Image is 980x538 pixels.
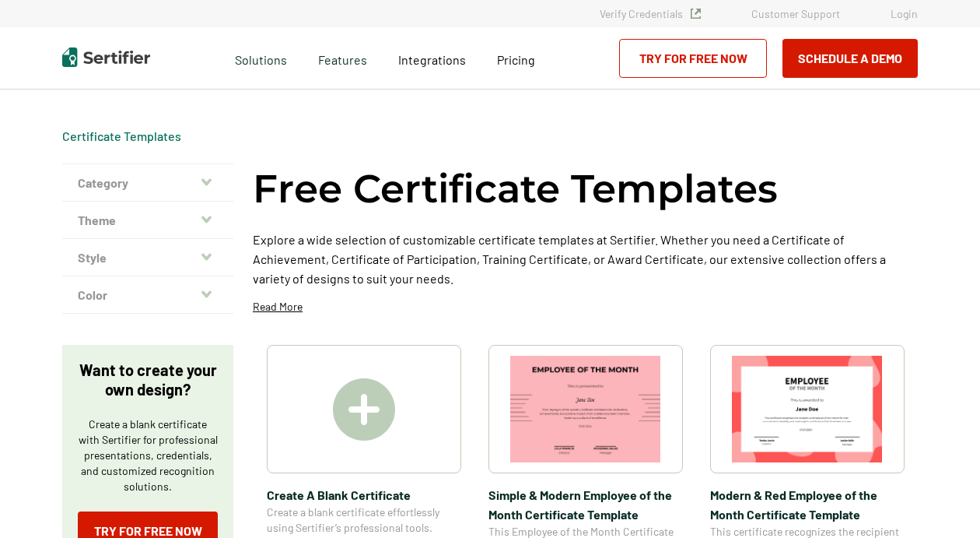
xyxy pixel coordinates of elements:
[488,485,683,524] span: Simple & Modern Employee of the Month Certificate Template
[62,128,181,143] a: Certificate Templates
[619,39,767,78] a: Try for Free Now
[235,48,287,68] span: Solutions
[253,230,918,288] p: Explore a wide selection of customizable certificate templates at Sertifier. Whether you need a C...
[691,9,701,19] img: Verified
[751,7,840,20] a: Customer Support
[600,7,701,20] a: Verify Credentials
[62,164,233,202] button: Category
[710,485,905,524] span: Modern & Red Employee of the Month Certificate Template
[333,378,395,441] img: Create A Blank Certificate
[267,485,461,505] span: Create A Blank Certificate
[62,202,233,239] button: Theme
[398,48,466,68] a: Integrations
[62,276,233,314] button: Color
[78,360,218,399] p: Want to create your own design?
[267,505,461,536] span: Create a blank certificate effortlessly using Sertifier’s professional tools.
[398,52,466,67] span: Integrations
[62,47,150,67] img: Sertifier | Digital Credentialing Platform
[510,356,661,462] img: Simple & Modern Employee of the Month Certificate Template
[62,128,181,144] div: Breadcrumb
[78,417,218,494] p: Create a blank certificate with Sertifier for professional presentations, credentials, and custom...
[891,7,918,20] a: Login
[497,48,535,68] a: Pricing
[253,299,303,315] p: Read More
[253,164,778,214] h1: Free Certificate Templates
[318,48,367,68] span: Features
[497,52,535,67] span: Pricing
[62,239,233,276] button: Style
[732,356,883,462] img: Modern & Red Employee of the Month Certificate Template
